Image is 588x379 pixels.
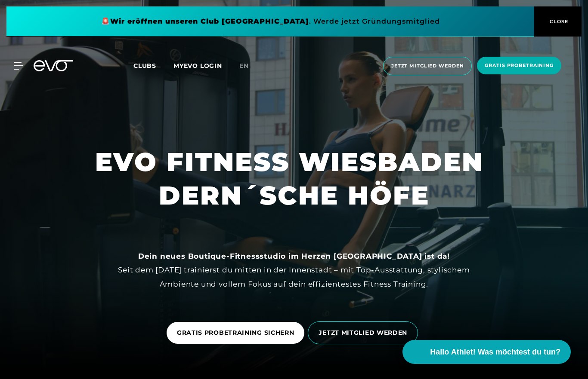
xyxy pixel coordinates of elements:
[138,252,450,260] strong: Dein neues Boutique-Fitnessstudio im Herzen [GEOGRAPHIC_DATA] ist da!
[239,61,259,71] a: en
[133,61,173,70] a: Clubs
[534,6,582,37] button: CLOSE
[485,62,554,69] span: Gratis Probetraining
[402,340,571,364] button: Hallo Athlet! Was möchtest du tun?
[474,57,564,75] a: Gratis Probetraining
[173,62,222,70] a: MYEVO LOGIN
[391,62,464,70] span: Jetzt Mitglied werden
[381,57,474,75] a: Jetzt Mitglied werden
[319,328,407,337] span: JETZT MITGLIED WERDEN
[177,328,294,337] span: GRATIS PROBETRAINING SICHERN
[100,249,488,291] div: Seit dem [DATE] trainierst du mitten in der Innenstadt – mit Top-Ausstattung, stylischem Ambiente...
[430,346,560,358] span: Hallo Athlet! Was möchtest du tun?
[133,62,156,70] span: Clubs
[548,18,569,25] span: CLOSE
[167,322,305,344] a: GRATIS PROBETRAINING SICHERN
[239,62,249,70] span: en
[308,315,421,351] a: JETZT MITGLIED WERDEN
[95,145,493,212] h1: EVO FITNESS WIESBADEN DERN´SCHE HÖFE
